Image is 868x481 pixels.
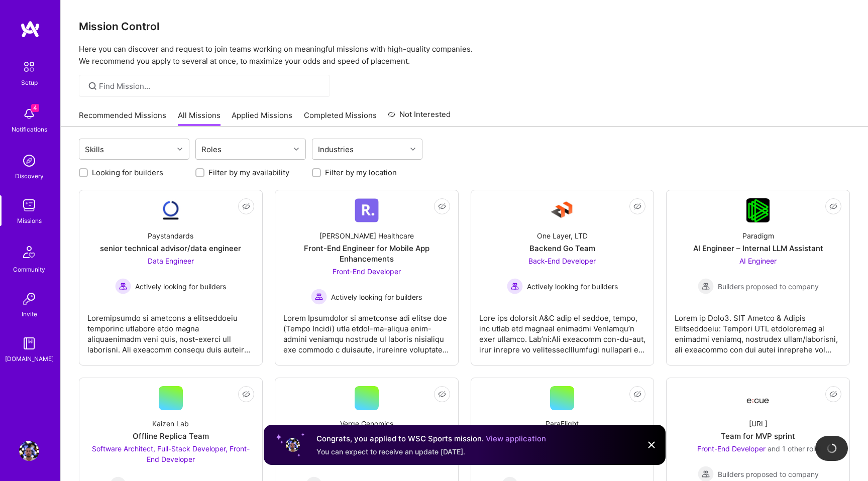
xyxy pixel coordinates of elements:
[79,20,850,33] h3: Mission Control
[319,230,414,241] div: [PERSON_NAME] Healthcare
[311,289,327,305] img: Actively looking for builders
[507,278,523,294] img: Actively looking for builders
[135,281,226,292] span: Actively looking for builders
[242,202,250,210] i: icon EyeClosed
[749,418,768,429] div: [URL]
[331,292,422,302] span: Actively looking for builders
[159,198,183,222] img: Company Logo
[294,147,299,152] i: icon Chevron
[325,167,397,178] label: Filter by my location
[19,104,39,124] img: bell
[746,198,770,222] img: Company Logo
[15,171,44,181] div: Discovery
[148,230,193,241] div: Paystandards
[739,257,777,265] span: AI Engineer
[718,281,819,292] span: Builders proposed to company
[355,198,379,222] img: Company Logo
[675,198,841,357] a: Company LogoParadigmAI Engineer – Internal LLM AssistantAI Engineer Builders proposed to companyB...
[242,390,250,398] i: icon EyeClosed
[115,278,131,294] img: Actively looking for builders
[645,439,658,451] img: Close
[79,43,850,67] p: Here you can discover and request to join teams working on meaningful missions with high-quality ...
[438,202,446,210] i: icon EyeClosed
[148,257,194,265] span: Data Engineer
[527,281,618,292] span: Actively looking for builders
[537,230,588,241] div: One Layer, LTD
[479,305,646,355] div: Lore ips dolorsit A&C adip el seddoe, tempo, inc utlab etd magnaal enimadmi VenIamqu’n exer ullam...
[19,333,39,353] img: guide book
[19,289,39,309] img: Invite
[87,198,254,357] a: Company LogoPaystandardssenior technical advisor/data engineerData Engineer Actively looking for ...
[388,108,451,127] a: Not Interested
[693,243,823,254] div: AI Engineer – Internal LLM Assistant
[283,243,450,264] div: Front-End Engineer for Mobile App Enhancements
[5,353,54,364] div: [DOMAIN_NAME]
[633,202,641,210] i: icon EyeClosed
[316,433,546,445] div: Congrats, you applied to WSC Sports mission.
[87,305,254,355] div: Loremipsumdo si ametcons a elitseddoeiu temporinc utlabore etdo magna aliquaenimadm veni quis, no...
[825,442,838,454] img: loading
[133,431,209,441] div: Offline Replica Team
[718,469,819,479] span: Builders proposed to company
[208,167,289,178] label: Filter by my availability
[99,81,322,91] input: Find Mission...
[315,142,356,157] div: Industries
[550,198,574,222] img: Company Logo
[829,390,837,398] i: icon EyeClosed
[742,230,774,241] div: Paradigm
[82,142,106,157] div: Skills
[22,309,37,319] div: Invite
[333,267,401,276] span: Front-End Developer
[746,389,770,407] img: Company Logo
[438,390,446,398] i: icon EyeClosed
[20,20,40,38] img: logo
[232,110,292,127] a: Applied Missions
[79,110,166,127] a: Recommended Missions
[285,437,301,453] img: User profile
[19,195,39,215] img: teamwork
[829,202,837,210] i: icon EyeClosed
[13,264,45,275] div: Community
[410,147,415,152] i: icon Chevron
[92,167,163,178] label: Looking for builders
[19,441,39,461] img: User Avatar
[100,243,241,254] div: senior technical advisor/data engineer
[283,305,450,355] div: Lorem Ipsumdolor si ametconse adi elitse doe (Tempo Incidi) utla etdol-ma-aliqua enim-admini veni...
[529,243,595,254] div: Backend Go Team
[528,257,596,265] span: Back-End Developer
[21,77,38,88] div: Setup
[698,278,714,294] img: Builders proposed to company
[486,434,546,443] a: View application
[283,198,450,357] a: Company Logo[PERSON_NAME] HealthcareFront-End Engineer for Mobile App EnhancementsFront-End Devel...
[31,104,39,112] span: 4
[199,142,224,157] div: Roles
[17,441,42,461] a: User Avatar
[17,240,41,264] img: Community
[340,418,393,429] div: Verge Genomics
[546,418,579,429] div: ParaFlight
[177,147,182,152] i: icon Chevron
[19,151,39,171] img: discovery
[87,80,98,92] i: icon SearchGrey
[479,198,646,357] a: Company LogoOne Layer, LTDBackend Go TeamBack-End Developer Actively looking for buildersActively...
[721,431,795,441] div: Team for MVP sprint
[12,124,47,135] div: Notifications
[152,418,189,429] div: Kaizen Lab
[17,215,42,226] div: Missions
[19,56,40,77] img: setup
[304,110,377,127] a: Completed Missions
[675,305,841,355] div: Lorem ip Dolo3. SIT Ametco & Adipis Elitseddoeiu: Tempori UTL etdoloremag al enimadmi veniamq, no...
[633,390,641,398] i: icon EyeClosed
[178,110,221,127] a: All Missions
[316,447,546,457] div: You can expect to receive an update [DATE].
